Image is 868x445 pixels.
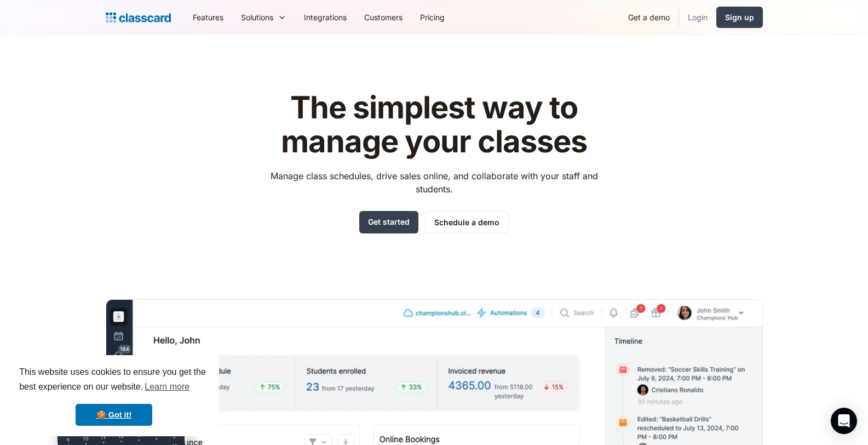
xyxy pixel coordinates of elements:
[260,91,608,158] h1: The simplest way to manage your classes
[355,5,411,30] a: Customers
[143,379,191,395] a: learn more about cookies
[9,355,219,436] div: cookieconsent
[241,12,273,23] div: Solutions
[619,5,679,30] a: Get a demo
[76,404,152,426] a: dismiss cookie message
[184,5,232,30] a: Features
[106,10,171,25] a: home
[295,5,355,30] a: Integrations
[359,211,418,233] a: Get started
[725,12,754,23] div: Sign up
[831,408,857,434] div: Open Intercom Messenger
[425,211,509,233] a: Schedule a demo
[19,366,209,395] span: This website uses cookies to ensure you get the best experience on our website.
[232,5,295,30] div: Solutions
[679,5,716,30] a: Login
[260,169,608,196] p: Manage class schedules, drive sales online, and collaborate with your staff and students.
[716,7,763,28] a: Sign up
[411,5,453,30] a: Pricing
